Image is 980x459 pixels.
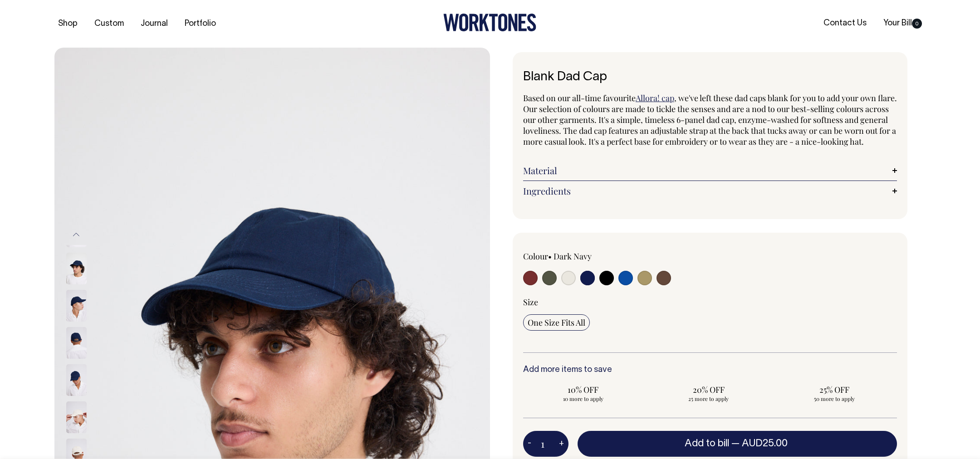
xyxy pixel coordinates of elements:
div: Size [523,297,897,308]
span: One Size Fits All [528,317,585,328]
a: Your Bill0 [880,16,926,31]
span: — [731,439,790,448]
a: Contact Us [820,16,870,31]
a: Allora! cap [636,93,674,103]
span: 50 more to apply [779,395,890,402]
div: Colour [523,251,673,262]
img: dark-navy [66,327,87,359]
button: Previous [69,225,83,245]
img: dark-navy [66,253,87,284]
button: - [523,435,536,453]
input: 25% OFF 50 more to apply [774,381,894,405]
a: Portfolio [181,16,220,31]
span: Add to bill [685,439,729,448]
img: dark-navy [66,364,87,396]
span: Based on our all-time favourite [523,93,636,103]
span: 10% OFF [528,384,639,395]
img: natural [66,401,87,433]
span: 25% OFF [779,384,890,395]
input: 20% OFF 25 more to apply [649,381,769,405]
span: 20% OFF [653,384,764,395]
input: One Size Fits All [523,314,590,331]
button: + [554,435,568,453]
img: dark-navy [66,290,87,322]
span: , we've left these dad caps blank for you to add your own flare. Our selection of colours are mad... [523,93,897,147]
span: 10 more to apply [528,395,639,402]
span: 25 more to apply [653,395,764,402]
a: Ingredients [523,186,897,196]
a: Shop [54,16,81,31]
span: 0 [912,19,922,29]
h1: Blank Dad Cap [523,70,897,84]
a: Custom [91,16,127,31]
input: 10% OFF 10 more to apply [523,381,643,405]
label: Dark Navy [554,251,592,262]
a: Journal [137,16,171,31]
a: Material [523,165,897,176]
span: AUD25.00 [742,439,788,448]
button: Add to bill —AUD25.00 [578,431,897,456]
h6: Add more items to save [523,366,897,375]
span: • [548,251,552,262]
